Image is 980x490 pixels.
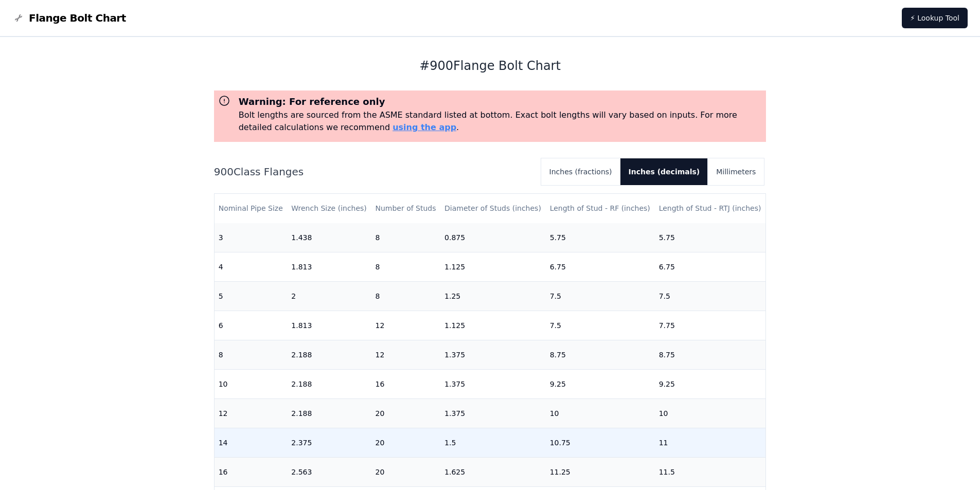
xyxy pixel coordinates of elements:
[215,223,288,252] td: 3
[440,311,546,340] td: 1.125
[440,369,546,398] td: 1.375
[440,223,546,252] td: 0.875
[287,398,371,428] td: 2.188
[655,428,766,457] td: 11
[287,311,371,340] td: 1.813
[655,398,766,428] td: 10
[287,340,371,369] td: 2.188
[541,158,620,185] button: Inches (fractions)
[287,281,371,311] td: 2
[440,194,546,223] th: Diameter of Studs (inches)
[546,281,655,311] td: 7.5
[655,223,766,252] td: 5.75
[371,281,440,311] td: 8
[287,369,371,398] td: 2.188
[655,252,766,281] td: 6.75
[655,194,766,223] th: Length of Stud - RTJ (inches)
[440,398,546,428] td: 1.375
[546,457,655,486] td: 11.25
[620,158,708,185] button: Inches (decimals)
[12,12,25,24] img: Flange Bolt Chart Logo
[215,457,288,486] td: 16
[287,457,371,486] td: 2.563
[371,194,440,223] th: Number of Studs
[215,398,288,428] td: 12
[215,369,288,398] td: 10
[371,223,440,252] td: 8
[655,340,766,369] td: 8.75
[29,11,126,25] span: Flange Bolt Chart
[215,428,288,457] td: 14
[708,158,764,185] button: Millimeters
[215,252,288,281] td: 4
[440,340,546,369] td: 1.375
[546,311,655,340] td: 7.5
[655,281,766,311] td: 7.5
[655,369,766,398] td: 9.25
[214,165,533,179] h2: 900 Class Flanges
[546,252,655,281] td: 6.75
[546,398,655,428] td: 10
[12,11,126,25] a: Flange Bolt Chart LogoFlange Bolt Chart
[287,194,371,223] th: Wrench Size (inches)
[239,109,762,134] p: Bolt lengths are sourced from the ASME standard listed at bottom. Exact bolt lengths will vary ba...
[371,369,440,398] td: 16
[393,122,456,132] a: using the app
[655,311,766,340] td: 7.75
[371,252,440,281] td: 8
[371,340,440,369] td: 12
[287,223,371,252] td: 1.438
[371,311,440,340] td: 12
[214,58,767,74] h1: # 900 Flange Bolt Chart
[215,340,288,369] td: 8
[215,194,288,223] th: Nominal Pipe Size
[546,428,655,457] td: 10.75
[440,281,546,311] td: 1.25
[287,428,371,457] td: 2.375
[215,281,288,311] td: 5
[239,95,762,109] h3: Warning: For reference only
[287,252,371,281] td: 1.813
[440,428,546,457] td: 1.5
[215,311,288,340] td: 6
[902,8,968,28] a: ⚡ Lookup Tool
[371,398,440,428] td: 20
[371,428,440,457] td: 20
[546,340,655,369] td: 8.75
[371,457,440,486] td: 20
[546,194,655,223] th: Length of Stud - RF (inches)
[655,457,766,486] td: 11.5
[546,223,655,252] td: 5.75
[440,457,546,486] td: 1.625
[440,252,546,281] td: 1.125
[546,369,655,398] td: 9.25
